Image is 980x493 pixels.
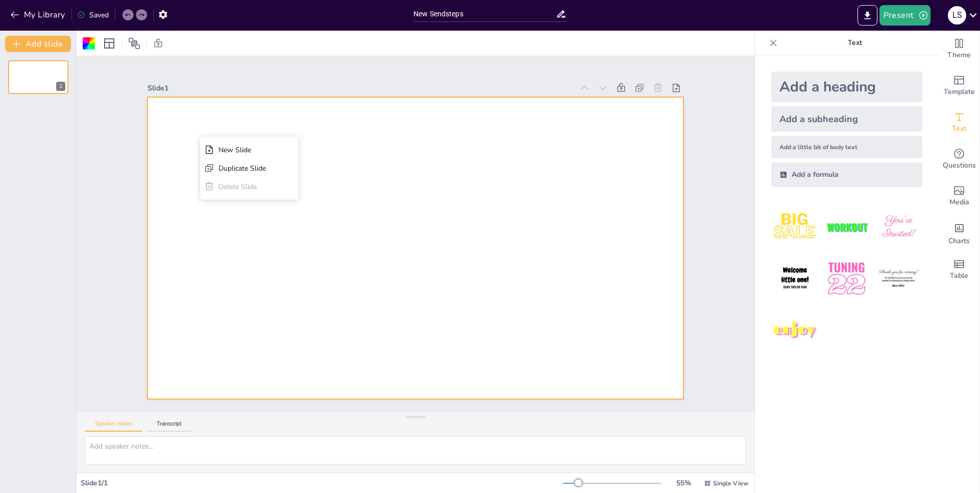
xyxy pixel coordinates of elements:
button: Speaker Notes [85,420,142,432]
span: Theme [947,50,971,61]
div: Add a subheading [771,106,922,132]
div: Add a formula [771,162,922,187]
div: Add images, graphics, shapes or video [939,178,979,215]
img: 5.jpeg [823,255,870,302]
span: Single View [713,479,748,487]
img: 1.jpeg [771,203,819,251]
input: Insert title [413,7,556,21]
span: Questions [943,160,976,171]
div: 1 [8,60,68,94]
p: Text [781,31,928,55]
span: Media [949,197,969,208]
div: Add a little bit of body text [771,136,922,158]
img: 6.jpeg [875,255,922,302]
button: L S [948,5,966,26]
span: Template [944,86,975,98]
div: Change the overall theme [939,31,979,67]
button: Export to PowerPoint [857,5,877,26]
div: New Slide [453,121,473,169]
img: 7.jpeg [771,307,819,355]
div: Add charts and graphs [939,215,979,251]
span: Table [950,270,968,281]
div: Saved [77,10,109,20]
div: Add a table [939,251,979,288]
button: Add slide [5,36,71,52]
div: 55 % [671,478,696,488]
span: Text [952,123,966,134]
div: Duplicate Slide [435,117,455,166]
span: Charts [948,236,970,247]
img: 4.jpeg [771,255,819,302]
img: 3.jpeg [875,203,922,251]
div: L S [948,6,966,25]
div: Get real-time input from your audience [939,141,979,178]
div: Slide 1 / 1 [81,478,563,488]
div: Delete Slide [417,113,436,161]
div: Slide 1 [521,1,619,419]
div: 1 [56,82,65,91]
div: Add a heading [771,72,922,102]
div: Layout [101,35,117,52]
div: Add ready made slides [939,67,979,104]
button: My Library [8,7,69,23]
img: 2.jpeg [823,203,870,251]
button: Present [879,5,930,26]
button: Transcript [146,420,192,432]
div: Add text boxes [939,104,979,141]
span: Position [128,37,140,50]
